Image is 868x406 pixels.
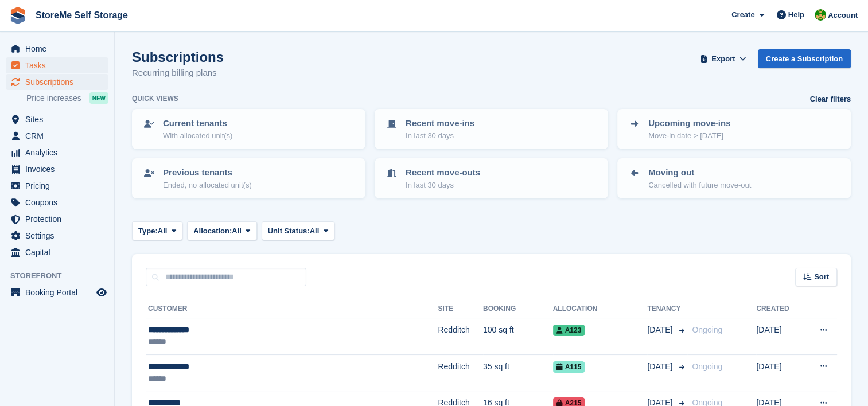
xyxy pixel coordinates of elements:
[26,93,81,104] span: Price increases
[828,10,858,21] span: Account
[648,166,751,179] p: Moving out
[756,318,803,355] td: [DATE]
[648,130,730,142] p: Move-in date > [DATE]
[9,7,26,24] img: stora-icon-8386f47178a22dfd0bd8f6a31ec36ba5ce8667c1dd55bd0f319d3a0aa187defe.svg
[553,361,585,373] span: A115
[618,110,850,148] a: Upcoming move-ins Move-in date > [DATE]
[25,128,94,144] span: CRM
[438,300,483,318] th: Site
[25,57,94,73] span: Tasks
[647,361,675,373] span: [DATE]
[268,225,310,237] span: Unit Status:
[756,354,803,391] td: [DATE]
[483,354,553,391] td: 35 sq ft
[809,93,851,105] a: Clear filters
[648,117,730,130] p: Upcoming move-ins
[25,211,94,227] span: Protection
[25,194,94,210] span: Coupons
[6,41,108,57] a: menu
[158,225,168,237] span: All
[95,286,108,299] a: Preview store
[89,92,108,104] div: NEW
[698,49,749,68] button: Export
[438,354,483,391] td: Redditch
[553,300,648,318] th: Allocation
[6,74,108,90] a: menu
[6,228,108,244] a: menu
[25,161,94,177] span: Invoices
[133,159,364,197] a: Previous tenants Ended, no allocated unit(s)
[25,111,94,127] span: Sites
[731,9,754,21] span: Create
[648,179,751,191] p: Cancelled with future move-out
[6,211,108,227] a: menu
[163,130,232,142] p: With allocated unit(s)
[25,145,94,161] span: Analytics
[692,362,722,371] span: Ongoing
[553,325,585,336] span: A123
[193,225,232,237] span: Allocation:
[10,270,114,282] span: Storefront
[163,117,232,130] p: Current tenants
[133,110,364,148] a: Current tenants With allocated unit(s)
[6,161,108,177] a: menu
[6,284,108,300] a: menu
[25,41,94,57] span: Home
[483,300,553,318] th: Booking
[138,225,158,237] span: Type:
[6,128,108,144] a: menu
[815,9,826,21] img: StorMe
[711,53,735,65] span: Export
[25,244,94,260] span: Capital
[647,324,675,336] span: [DATE]
[132,93,178,104] h6: Quick views
[483,318,553,355] td: 100 sq ft
[132,221,182,240] button: Type: All
[788,9,804,21] span: Help
[758,49,851,68] a: Create a Subscription
[376,159,607,197] a: Recent move-outs In last 30 days
[814,271,829,283] span: Sort
[647,300,687,318] th: Tenancy
[6,244,108,260] a: menu
[132,49,224,65] h1: Subscriptions
[6,194,108,210] a: menu
[187,221,257,240] button: Allocation: All
[25,284,94,300] span: Booking Portal
[6,178,108,194] a: menu
[26,92,108,104] a: Price increases NEW
[163,179,252,191] p: Ended, no allocated unit(s)
[146,300,438,318] th: Customer
[6,145,108,161] a: menu
[262,221,334,240] button: Unit Status: All
[232,225,242,237] span: All
[31,6,133,25] a: StoreMe Self Storage
[310,225,320,237] span: All
[6,57,108,73] a: menu
[25,74,94,90] span: Subscriptions
[6,111,108,127] a: menu
[406,117,474,130] p: Recent move-ins
[692,325,722,334] span: Ongoing
[438,318,483,355] td: Redditch
[132,67,224,80] p: Recurring billing plans
[618,159,850,197] a: Moving out Cancelled with future move-out
[406,166,480,179] p: Recent move-outs
[25,178,94,194] span: Pricing
[406,130,474,142] p: In last 30 days
[25,228,94,244] span: Settings
[376,110,607,148] a: Recent move-ins In last 30 days
[406,179,480,191] p: In last 30 days
[163,166,252,179] p: Previous tenants
[756,300,803,318] th: Created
